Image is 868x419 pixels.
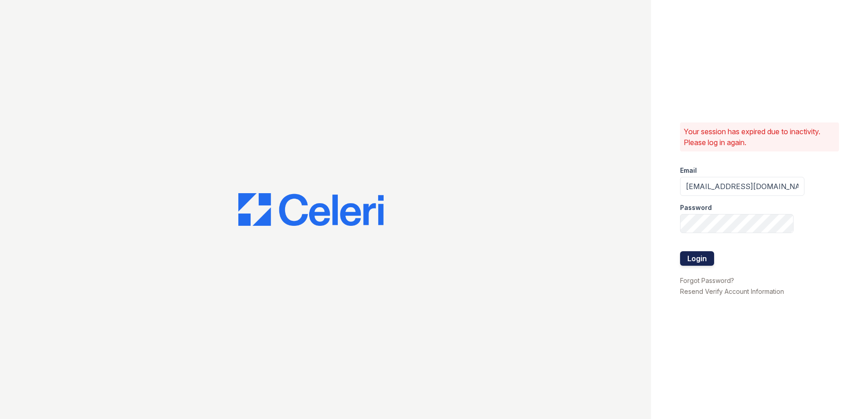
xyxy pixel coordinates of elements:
[680,277,734,284] a: Forgot Password?
[684,126,835,148] p: Your session has expired due to inactivity. Please log in again.
[238,193,384,226] img: CE_Logo_Blue-a8612792a0a2168367f1c8372b55b34899dd931a85d93a1a3d3e32e68fde9ad4.png
[680,166,697,175] label: Email
[680,251,714,266] button: Login
[680,287,784,295] a: Resend Verify Account Information
[680,203,712,212] label: Password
